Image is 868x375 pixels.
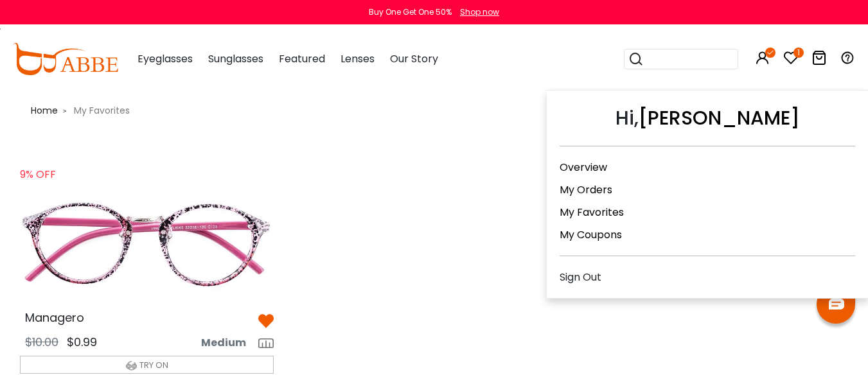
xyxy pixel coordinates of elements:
[279,51,325,66] span: Featured
[25,334,58,350] span: $10.00
[69,104,135,117] span: My Favorites
[369,6,452,18] div: Buy One Get One 50%
[829,299,844,310] img: chat
[460,6,499,18] div: Shop now
[560,205,624,220] a: My Favorites
[201,335,256,351] span: Medium
[341,51,375,66] span: Lenses
[560,182,612,197] a: My Orders
[31,103,58,118] a: Home
[20,159,83,195] div: 9% OFF
[560,227,622,242] a: My Coupons
[139,359,168,371] span: TRY ON
[793,48,804,58] i: 1
[258,313,274,329] img: belike_btn.png
[25,310,84,326] span: Managero
[639,104,800,132] a: [PERSON_NAME]
[13,43,118,75] img: abbeglasses.com
[63,107,67,116] i: >
[20,356,274,374] button: TRY ON
[783,53,799,67] a: 1
[67,334,97,350] span: $0.99
[137,51,193,66] span: Eyeglasses
[126,360,137,371] img: tryon
[560,160,607,175] a: Overview
[454,6,499,17] a: Shop now
[258,338,274,349] img: size ruler
[390,51,438,66] span: Our Story
[560,103,855,146] div: Hi,
[208,51,263,66] span: Sunglasses
[31,104,58,117] span: Home
[560,269,855,285] div: Sign Out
